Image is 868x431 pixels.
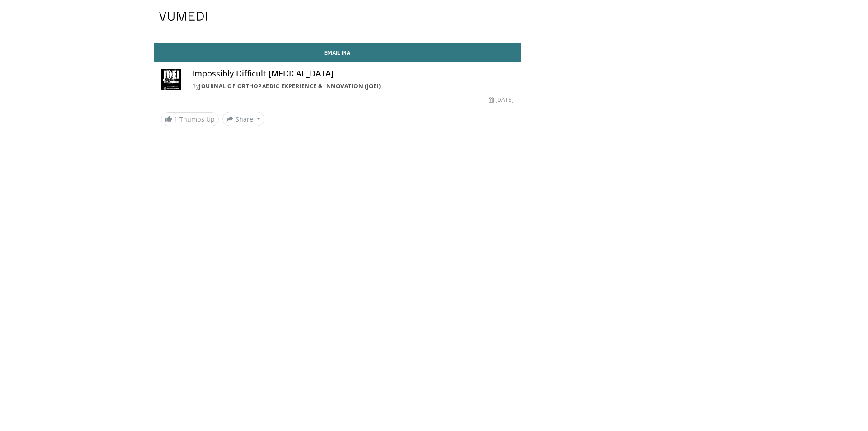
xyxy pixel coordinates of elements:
a: 1 Thumbs Up [161,112,219,126]
a: Journal of Orthopaedic Experience & Innovation (JOEI) [199,82,381,90]
img: VuMedi Logo [159,12,207,21]
a: Email Ira [154,43,521,62]
div: [DATE] [489,96,513,104]
img: Journal of Orthopaedic Experience & Innovation (JOEI) [161,69,181,90]
h4: Impossibly Difficult [MEDICAL_DATA] [192,69,514,79]
div: By [192,82,514,90]
span: 1 [174,115,178,123]
button: Share [222,112,264,126]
